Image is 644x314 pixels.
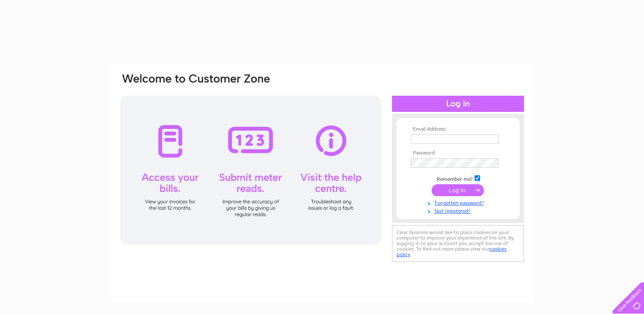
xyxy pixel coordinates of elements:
a: Not registered? [411,206,507,214]
div: Clear Business would like to place cookies on your computer to improve your experience of the sit... [392,225,524,262]
input: Submit [432,184,484,196]
th: Email Address: [409,126,507,132]
td: Remember me? [409,174,507,183]
th: Password: [409,150,507,156]
a: Forgotten password? [411,198,507,206]
a: cookies policy [397,246,507,257]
